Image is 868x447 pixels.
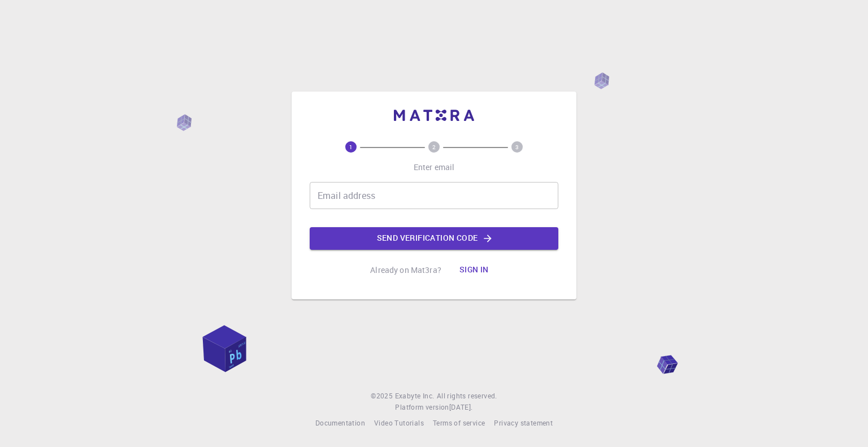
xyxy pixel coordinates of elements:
a: Documentation [315,418,365,429]
text: 3 [515,143,519,151]
text: 1 [349,143,353,151]
span: Privacy statement [494,418,553,427]
a: Video Tutorials [374,418,424,429]
span: © 2025 [371,390,394,402]
a: Exabyte Inc. [395,390,435,402]
span: [DATE] . [449,402,473,411]
a: Privacy statement [494,418,553,429]
span: Exabyte Inc. [395,391,435,400]
a: [DATE]. [449,402,473,413]
a: Terms of service [433,418,485,429]
text: 2 [432,143,436,151]
button: Sign in [450,259,498,281]
button: Send verification code [310,227,558,250]
span: All rights reserved. [437,390,497,402]
p: Enter email [414,162,455,173]
span: Video Tutorials [374,418,424,427]
span: Terms of service [433,418,485,427]
span: Documentation [315,418,365,427]
span: Platform version [395,402,449,413]
p: Already on Mat3ra? [370,264,441,276]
